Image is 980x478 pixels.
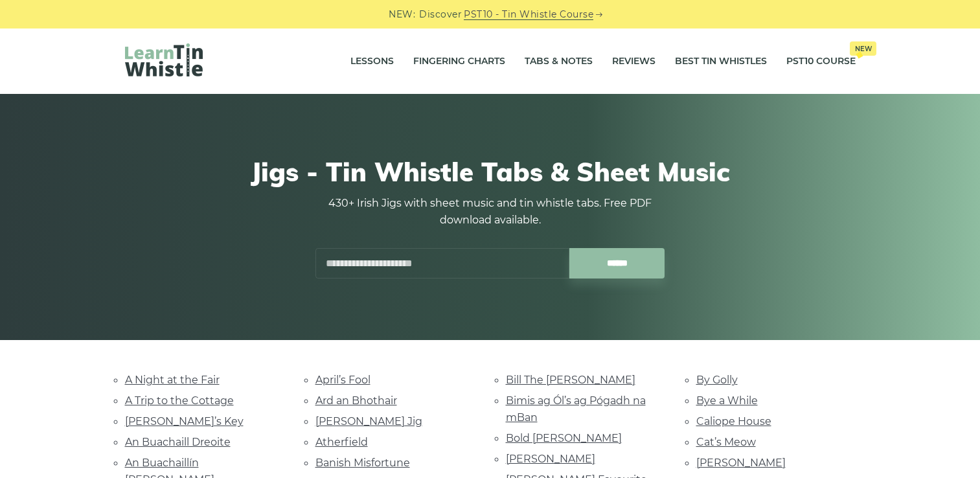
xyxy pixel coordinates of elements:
[413,45,505,78] a: Fingering Charts
[125,415,244,427] a: [PERSON_NAME]’s Key
[675,45,767,78] a: Best Tin Whistles
[850,41,876,56] span: New
[125,394,234,407] a: A Trip to the Cottage
[125,43,203,76] img: LearnTinWhistle.com
[696,457,786,469] a: [PERSON_NAME]
[125,374,220,386] a: A Night at the Fair
[525,45,593,78] a: Tabs & Notes
[506,453,595,465] a: [PERSON_NAME]
[696,394,758,407] a: Bye a While
[315,374,370,386] a: April’s Fool
[506,432,622,444] a: Bold [PERSON_NAME]
[125,436,231,448] a: An Buachaill Dreoite
[315,415,422,427] a: [PERSON_NAME] Jig
[506,394,646,424] a: Bimis ag Ól’s ag Pógadh na mBan
[125,156,856,187] h1: Jigs - Tin Whistle Tabs & Sheet Music
[315,436,368,448] a: Atherfield
[315,195,665,229] p: 430+ Irish Jigs with sheet music and tin whistle tabs. Free PDF download available.
[506,374,635,386] a: Bill The [PERSON_NAME]
[350,45,394,78] a: Lessons
[315,457,410,469] a: Banish Misfortune
[696,415,771,427] a: Caliope House
[696,374,738,386] a: By Golly
[696,436,756,448] a: Cat’s Meow
[786,45,856,78] a: PST10 CourseNew
[315,394,397,407] a: Ard an Bhothair
[612,45,655,78] a: Reviews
